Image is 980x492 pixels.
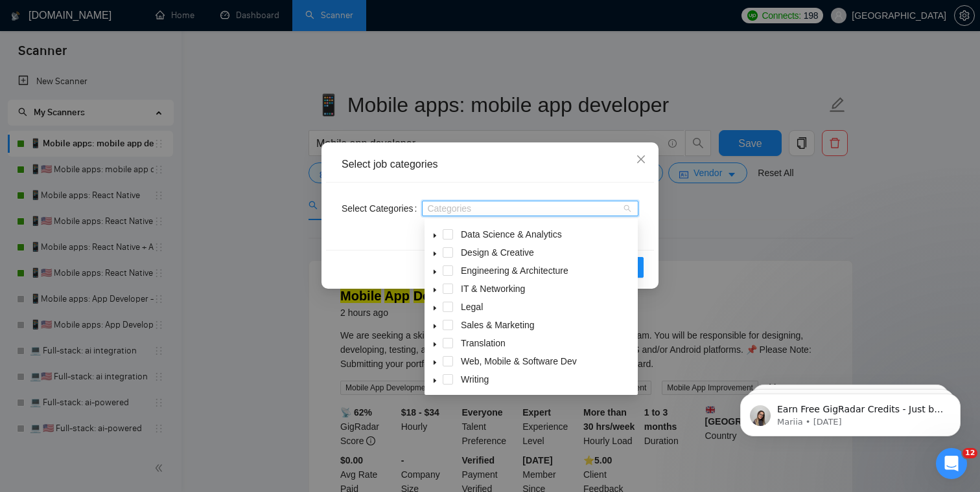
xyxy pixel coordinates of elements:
span: caret-down [432,377,438,384]
span: caret-down [432,232,438,239]
span: IT & Networking [461,284,525,294]
span: Data Science & Analytics [458,227,635,242]
span: Design & Creative [458,245,635,260]
label: Select Categories [342,198,422,219]
span: caret-down [432,287,438,293]
span: Engineering & Architecture [461,265,568,276]
span: Legal [461,302,483,312]
span: Design & Creative [461,247,534,258]
button: Close [624,142,659,177]
span: Translation [461,338,506,348]
span: Legal [458,299,635,315]
span: IT & Networking [458,281,635,296]
span: Writing [458,372,635,387]
span: Writing [461,374,489,385]
input: Select Categories [427,203,430,214]
span: Web, Mobile & Software Dev [461,356,577,366]
iframe: Intercom notifications message [721,366,980,457]
span: Data Science & Analytics [461,229,562,240]
span: Sales & Marketing [461,320,535,330]
span: caret-down [432,251,438,257]
div: Select job categories [342,157,638,172]
span: Engineering & Architecture [458,263,635,278]
span: Sales & Marketing [458,317,635,333]
span: 12 [962,448,977,458]
span: Translation [458,335,635,351]
span: caret-down [432,359,438,366]
span: caret-down [432,269,438,275]
span: close [636,154,646,164]
span: Web, Mobile & Software Dev [458,353,635,369]
span: caret-down [432,305,438,311]
iframe: Intercom live chat [936,448,967,479]
span: caret-down [432,323,438,330]
span: caret-down [432,341,438,348]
